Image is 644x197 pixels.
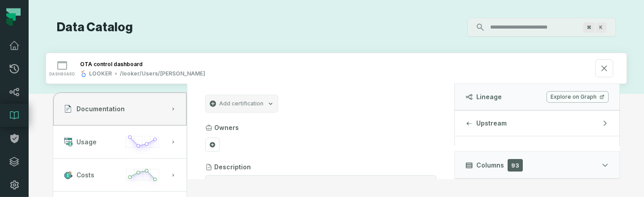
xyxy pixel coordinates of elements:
button: Columns93 [454,151,620,178]
h3: Description [214,163,251,172]
div: OTA control dashboard [80,61,143,67]
button: Upstream [455,111,619,136]
span: Usage [76,138,97,147]
button: Add certification [205,95,278,113]
div: /looker/Users/Iñigo Hernaez [120,70,205,77]
span: Columns [476,161,504,170]
a: Explore on Graph [547,91,609,103]
div: LOOKER [89,70,112,77]
span: Downstream [476,144,516,153]
span: Upstream [476,119,507,128]
span: dashboard [49,72,75,76]
span: 93 [508,159,523,172]
h1: Data Catalog [57,20,133,35]
span: Documentation [76,105,125,113]
span: Lineage [476,92,502,101]
button: dashboardLOOKER/looker/Users/[PERSON_NAME] [46,53,627,84]
h3: Owners [214,123,239,132]
span: Add certification [219,100,263,107]
span: Costs [76,171,94,180]
span: Press ⌘ + K to focus the search bar [596,22,606,33]
button: Downstream [455,136,619,161]
span: Press ⌘ + K to focus the search bar [583,22,595,33]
